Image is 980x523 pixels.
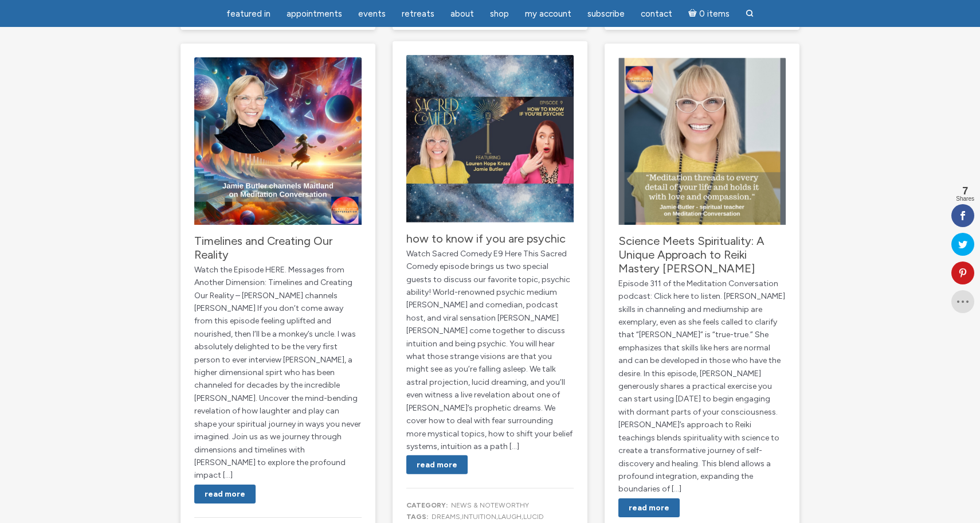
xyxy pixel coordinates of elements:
[587,9,625,19] span: Subscribe
[444,3,481,25] a: About
[956,196,974,202] span: Shares
[287,9,342,19] span: Appointments
[406,512,428,520] b: Tags:
[432,512,460,520] a: dreams
[402,9,434,19] span: Retreats
[641,9,672,19] span: Contact
[618,278,786,496] p: Episode 311 of the Meditation Conversation podcast: Click here to listen. [PERSON_NAME] skills in...
[194,485,256,504] a: Read More
[194,57,362,225] img: Timelines and Creating Our Reality
[956,186,974,196] span: 7
[634,3,679,25] a: Contact
[406,248,574,454] p: Watch Sacred Comedy E9 Here This Sacred Comedy episode brings us two special guests to discuss ou...
[618,498,680,517] a: Read More
[406,55,574,223] img: how to know if you are psychic
[462,512,496,520] a: intuition
[525,9,571,19] span: My Account
[280,3,349,25] a: Appointments
[581,3,632,25] a: Subscribe
[351,3,393,25] a: Events
[358,9,386,19] span: Events
[406,232,566,245] a: how to know if you are psychic
[406,501,448,509] b: Category:
[451,501,529,509] a: News & Noteworthy
[194,234,332,261] a: Timelines and Creating Our Reality
[681,2,736,25] a: Cart0 items
[498,512,522,520] a: laugh
[395,3,441,25] a: Retreats
[490,9,509,19] span: Shop
[699,10,730,18] span: 0 items
[518,3,578,25] a: My Account
[618,57,786,225] img: Science Meets Spirituality: A Unique Approach to Reiki Mastery Jamie Butler
[688,9,699,19] i: Cart
[406,455,468,474] a: Read More
[219,3,277,25] a: featured in
[483,3,516,25] a: Shop
[450,9,474,19] span: About
[618,234,765,275] a: Science Meets Spirituality: A Unique Approach to Reiki Mastery [PERSON_NAME]
[194,264,362,482] p: Watch the Episode HERE. Messages from Another Dimension: Timelines and Creating Our Reality – [PE...
[226,9,271,19] span: featured in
